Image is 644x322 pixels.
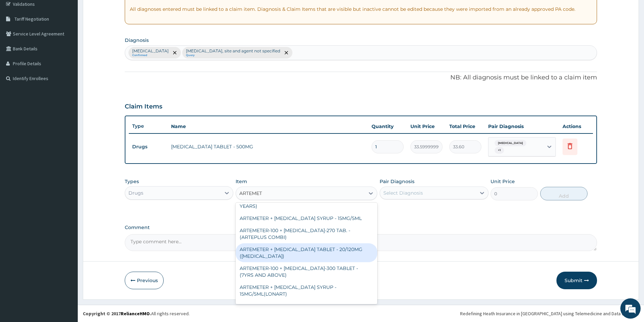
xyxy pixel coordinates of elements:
th: Type [129,120,168,132]
span: remove selection option [283,50,289,56]
div: ARTEMETER + [MEDICAL_DATA] TABLET - 20/120MG ([MEDICAL_DATA]) [236,243,377,262]
th: Total Price [446,120,485,133]
div: ARTEMETER + PIPERAQUINE PHOSPHATE TABLET [236,300,377,312]
th: Quantity [368,120,407,133]
label: Pair Diagnosis [380,178,414,185]
p: [MEDICAL_DATA], site and agent not specified [186,48,280,54]
div: Drugs [128,190,143,196]
a: RelianceHMO [121,311,150,317]
span: We're online! [39,85,93,153]
div: Minimize live chat window [111,3,127,20]
label: Diagnosis [125,37,149,44]
div: Chat with us now [35,38,114,47]
label: Item [236,178,247,185]
p: NB: All diagnosis must be linked to a claim item [125,73,597,82]
p: All diagnoses entered must be linked to a claim item. Diagnosis & Claim Items that are visible bu... [130,6,592,13]
div: ARTEMETER + [MEDICAL_DATA] SYRUP - 15MG/5ML [236,212,377,224]
button: Add [540,187,588,200]
span: Tariff Negotiation [15,16,49,22]
div: ARTEMETER-100 + [MEDICAL_DATA]-270 TAB. - (ARTEPLUS COMBI) [236,224,377,243]
th: Actions [559,120,593,133]
p: [MEDICAL_DATA] [132,48,169,54]
span: remove selection option [172,50,178,56]
button: Submit [556,272,597,289]
span: + 1 [495,147,504,154]
div: ARTEMETER-50 + [MEDICAL_DATA]-150 SATCHET - (1 - 6 YEARS) [236,193,377,212]
div: ARTEMETER + [MEDICAL_DATA] SYRUP - 15MG/5ML(LONART) [236,281,377,300]
label: Comment [125,225,597,230]
img: d_794563401_company_1708531726252_794563401 [13,34,27,51]
th: Pair Diagnosis [485,120,559,133]
small: Confirmed [132,54,169,57]
textarea: Type your message and hit 'Enter' [3,184,129,208]
label: Unit Price [491,178,515,185]
th: Name [168,120,368,133]
h3: Claim Items [125,103,162,110]
small: Query [186,54,280,57]
div: Select Diagnosis [383,190,423,196]
th: Unit Price [407,120,446,133]
strong: Copyright © 2017 . [83,311,151,317]
td: Drugs [129,141,168,153]
td: [MEDICAL_DATA] TABLET - 500MG [168,140,368,153]
div: Redefining Heath Insurance in [GEOGRAPHIC_DATA] using Telemedicine and Data Science! [460,310,639,317]
button: Previous [125,272,164,289]
footer: All rights reserved. [78,305,644,322]
label: Types [125,179,139,184]
span: [MEDICAL_DATA] [495,140,526,147]
div: ARTEMETER-100 + [MEDICAL_DATA]-300 TABLET - (7YRS AND ABOVE) [236,262,377,281]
